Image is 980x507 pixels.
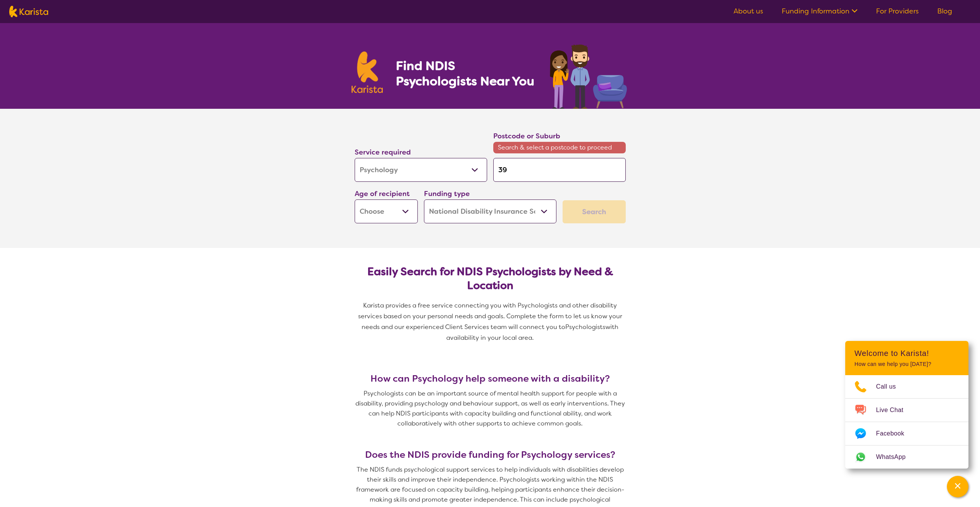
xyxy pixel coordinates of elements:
span: Facebook [876,428,913,439]
p: How can we help you [DATE]? [854,361,959,367]
h3: Does the NDIS provide funding for Psychology services? [352,449,629,460]
p: Psychologists can be an important source of mental health support for people with a disability, p... [352,389,629,429]
span: Search & select a postcode to proceed [493,142,626,153]
a: Blog [937,7,952,16]
label: Service required [355,148,411,157]
img: Karista logo [352,52,383,93]
h2: Welcome to Karista! [854,349,959,358]
button: Channel Menu [947,476,968,497]
a: Web link opens in a new tab. [845,445,968,469]
img: Karista logo [9,6,48,17]
h2: Easily Search for NDIS Psychologists by Need & Location [361,265,620,293]
label: Funding type [424,189,470,198]
ul: Choose channel [845,375,968,469]
span: Karista provides a free service connecting you with Psychologists and other disability services b... [358,301,624,331]
a: Funding Information [782,7,858,16]
a: For Providers [876,7,919,16]
span: Live Chat [876,404,913,416]
label: Age of recipient [355,189,410,198]
h3: How can Psychology help someone with a disability? [352,373,629,384]
span: WhatsApp [876,451,915,463]
input: Type [493,158,626,182]
a: About us [734,7,763,16]
span: Psychologists [565,323,605,331]
img: psychology [547,42,629,109]
span: Call us [876,381,905,392]
h1: Find NDIS Psychologists Near You [396,58,538,89]
div: Channel Menu [845,341,968,469]
label: Postcode or Suburb [493,131,560,141]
